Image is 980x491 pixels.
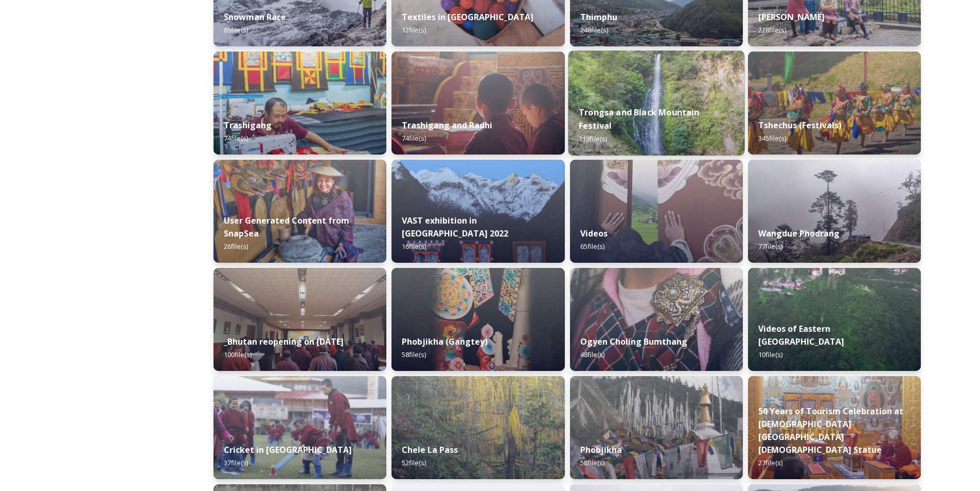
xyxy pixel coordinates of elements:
img: DSC00164.jpg [748,376,921,479]
span: 77 file(s) [758,242,782,251]
strong: _Bhutan reopening on [DATE] [224,336,344,347]
img: DSC00319.jpg [213,268,386,371]
span: 248 file(s) [580,25,608,35]
span: 48 file(s) [580,350,604,359]
strong: Wangdue Phodrang [758,228,840,239]
img: 0FDA4458-C9AB-4E2F-82A6-9DC136F7AE71.jpeg [213,160,386,263]
strong: User Generated Content from SnapSea [224,215,349,239]
strong: Trongsa and Black Mountain Festival [579,107,700,131]
span: 58 file(s) [402,350,426,359]
strong: Trashigang and Radhi [402,120,492,131]
strong: Cricket in [GEOGRAPHIC_DATA] [224,444,352,455]
img: 2022-10-01%252016.15.46.jpg [748,160,921,263]
span: 74 file(s) [402,133,426,143]
span: 74 file(s) [224,133,248,143]
img: VAST%2520Bhutan%2520art%2520exhibition%2520in%2520Brussels3.jpg [391,160,564,263]
span: 10 file(s) [758,350,782,359]
strong: 50 Years of Tourism Celebration at [DEMOGRAPHIC_DATA][GEOGRAPHIC_DATA][DEMOGRAPHIC_DATA] Statue [758,405,903,455]
img: Bhutan%2520Cricket%25201.jpeg [213,376,386,479]
span: 26 file(s) [224,242,248,251]
span: 27 file(s) [758,458,782,467]
span: 228 file(s) [758,25,786,35]
img: Ogyen%2520Choling%2520by%2520Matt%2520Dutile5.jpg [570,268,743,371]
img: Textile.jpg [570,160,743,263]
img: Dechenphu%2520Festival14.jpg [748,52,921,155]
strong: Ogyen Choling Bumthang [580,336,687,347]
img: Trashigang%2520and%2520Rangjung%2520060723%2520by%2520Amp%2520Sripimanwat-66.jpg [213,52,386,155]
span: 58 file(s) [580,458,604,467]
img: Trashigang%2520and%2520Rangjung%2520060723%2520by%2520Amp%2520Sripimanwat-32.jpg [391,52,564,155]
strong: VAST exhibition in [GEOGRAPHIC_DATA] 2022 [402,215,508,239]
span: 65 file(s) [580,242,604,251]
img: Marcus%2520Westberg%2520Chelela%2520Pass%25202023_52.jpg [391,376,564,479]
span: 12 file(s) [402,25,426,35]
span: 52 file(s) [402,458,426,467]
strong: Phobjikha (Gangtey) [402,336,488,347]
span: 345 file(s) [758,133,786,143]
strong: Thimphu [580,11,617,23]
img: East%2520Bhutan%2520-%2520Khoma%25204K%2520Color%2520Graded.jpg [748,268,921,371]
strong: [PERSON_NAME] [758,11,825,23]
img: 2022-10-01%252018.12.56.jpg [568,50,744,156]
strong: Chele La Pass [402,444,458,455]
strong: Phobjikha [580,444,622,455]
strong: Textiles in [GEOGRAPHIC_DATA] [402,11,533,23]
img: Phobjika%2520by%2520Matt%2520Dutile1.jpg [570,376,743,479]
strong: Tshechus (Festivals) [758,120,842,131]
strong: Trashigang [224,120,272,131]
span: 119 file(s) [579,134,607,143]
span: 65 file(s) [224,25,248,35]
span: 16 file(s) [402,242,426,251]
strong: Snowman Race [224,11,286,23]
strong: Videos of Eastern [GEOGRAPHIC_DATA] [758,323,844,347]
img: Phobjika%2520by%2520Matt%2520Dutile2.jpg [391,268,564,371]
span: 100 file(s) [224,350,252,359]
span: 37 file(s) [224,458,248,467]
strong: Videos [580,228,608,239]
